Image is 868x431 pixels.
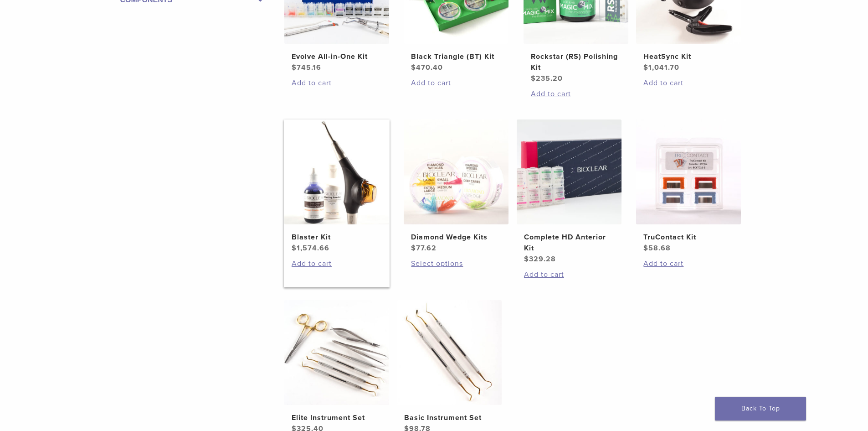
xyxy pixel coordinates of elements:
a: Add to cart: “Complete HD Anterior Kit” [524,269,614,280]
a: Select options for “Diamond Wedge Kits” [411,258,501,269]
bdi: 58.68 [643,244,671,253]
a: Add to cart: “TruContact Kit” [643,258,734,269]
h2: Diamond Wedge Kits [411,232,501,243]
h2: Evolve All-in-One Kit [292,51,382,62]
span: $ [292,244,297,253]
span: $ [411,63,416,72]
span: $ [643,244,648,253]
h2: Rockstar (RS) Polishing Kit [531,51,621,73]
h2: HeatSync Kit [643,51,734,62]
h2: Black Triangle (BT) Kit [411,51,501,62]
bdi: 329.28 [524,254,556,264]
h2: Blaster Kit [292,232,382,243]
h2: Elite Instrument Set [292,412,382,423]
img: Blaster Kit [284,119,389,224]
span: $ [524,254,529,264]
span: $ [292,63,297,72]
a: TruContact KitTruContact Kit $58.68 [636,119,742,254]
a: Add to cart: “Rockstar (RS) Polishing Kit” [531,88,621,99]
a: Add to cart: “Evolve All-in-One Kit” [292,78,382,88]
img: Complete HD Anterior Kit [517,119,621,224]
span: $ [643,63,648,72]
a: Add to cart: “Blaster Kit” [292,258,382,269]
bdi: 1,574.66 [292,244,329,253]
img: Diamond Wedge Kits [404,119,508,224]
h2: TruContact Kit [643,232,734,243]
a: Diamond Wedge KitsDiamond Wedge Kits $77.62 [403,119,509,254]
a: Add to cart: “HeatSync Kit” [643,78,734,88]
bdi: 77.62 [411,244,437,253]
img: TruContact Kit [636,119,741,224]
a: Add to cart: “Black Triangle (BT) Kit” [411,78,501,88]
h2: Complete HD Anterior Kit [524,232,614,254]
span: $ [531,74,536,83]
bdi: 1,041.70 [643,63,679,72]
bdi: 470.40 [411,63,443,72]
a: Blaster KitBlaster Kit $1,574.66 [284,119,390,254]
bdi: 745.16 [292,63,321,72]
h2: Basic Instrument Set [404,412,494,423]
a: Back To Top [715,397,806,421]
bdi: 235.20 [531,74,563,83]
a: Complete HD Anterior KitComplete HD Anterior Kit $329.28 [516,119,622,265]
span: $ [411,244,416,253]
img: Elite Instrument Set [284,300,389,405]
img: Basic Instrument Set [397,300,502,405]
